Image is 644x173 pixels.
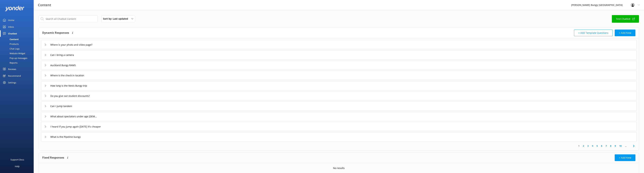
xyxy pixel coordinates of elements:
div: Recommend [8,72,21,79]
a: 2 [581,144,586,147]
a: Chat Logs [2,46,34,51]
div: Inbox [8,23,14,30]
input: Search all Chatbot Content [39,15,98,23]
div: Chatbot [8,30,17,37]
h4: Dynamic Responses [42,30,69,36]
a: 1 [577,144,581,147]
a: Reports [2,60,34,65]
a: 4 [590,144,595,147]
div: Products [2,42,19,46]
a: 8 [608,144,613,147]
div: Pop-up messages [2,56,27,60]
div: Home [8,17,14,23]
a: Test Chatbot [612,15,639,23]
a: 5 [595,144,599,147]
span: ... [623,144,628,147]
div: Website Widget [2,51,25,56]
a: Products [2,42,34,46]
h4: Fixed Responses [42,154,64,161]
div: Reviews [8,66,16,72]
button: + Add New [615,154,635,161]
p: No results [333,166,345,170]
div: Settings [8,79,16,86]
a: Website Widget [2,51,34,56]
button: + Add New [615,30,635,36]
div: Content [2,37,19,42]
a: 10 [618,144,623,147]
a: 6 [599,144,604,147]
button: + Add Template Questions [574,30,613,36]
div: Reports [2,60,18,65]
a: 9 [613,144,618,147]
div: Help [15,163,20,170]
div: Chat Logs [2,46,20,51]
a: 7 [604,144,608,147]
img: yonder-white-logo.png [5,6,24,11]
a: Content [2,37,34,42]
div: Support Docs [10,156,24,163]
span: Sort by: Last updated [103,17,130,21]
a: Pop-up messages [2,56,34,60]
a: 3 [586,144,590,147]
h3: Content [38,2,51,8]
